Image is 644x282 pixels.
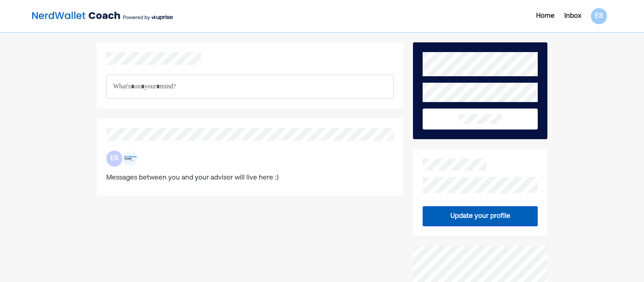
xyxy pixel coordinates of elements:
[423,206,538,226] button: Update your profile
[591,8,607,24] div: ES
[564,11,581,21] div: Inbox
[106,75,394,99] div: Rich Text Editor. Editing area: main
[106,150,122,167] div: ES
[106,173,279,183] div: Messages between you and your advisor will live here :)
[536,11,555,21] div: Home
